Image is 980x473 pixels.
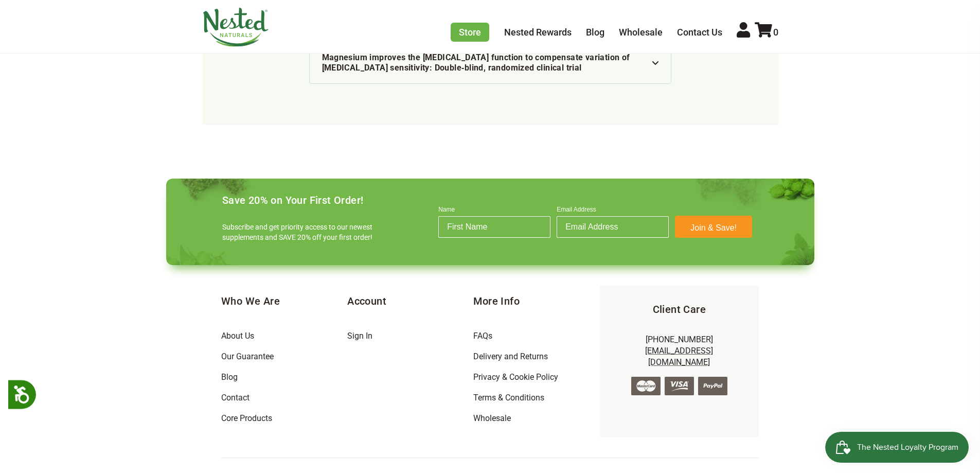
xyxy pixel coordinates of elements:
a: Contact [221,393,250,402]
a: FAQs [473,331,492,341]
a: Delivery and Returns [473,352,548,361]
a: [EMAIL_ADDRESS][DOMAIN_NAME] [645,346,713,367]
img: Nested Naturals [202,8,269,47]
label: Email Address [557,206,669,216]
iframe: Button to open loyalty program pop-up [825,432,970,463]
img: credit-cards.png [631,377,727,395]
a: Blog [221,372,238,382]
span: 0 [773,27,778,38]
h5: Client Care [616,302,742,317]
a: 0 [755,27,778,38]
div: Magnesium improves the [MEDICAL_DATA] function to compensate variation of [MEDICAL_DATA] sensitiv... [322,52,658,73]
h5: Account [347,294,473,308]
a: About Us [221,331,254,341]
input: Email Address [557,216,669,238]
p: Subscribe and get priority access to our newest supplements and SAVE 20% off your first order! [222,222,377,242]
a: Sign In [347,331,372,341]
a: Nested Rewards [504,27,572,38]
input: First Name [438,216,550,238]
h5: Who We Are [221,294,347,308]
a: [PHONE_NUMBER] [646,335,713,344]
a: Wholesale [473,413,511,423]
a: Store [451,23,489,42]
img: icon-arrow-down.svg [652,61,658,65]
label: Name [438,206,550,216]
a: Core Products [221,413,272,423]
h4: Save 20% on Your First Order! [222,194,364,207]
a: Wholesale [619,27,663,38]
a: Terms & Conditions [473,393,544,402]
button: Join & Save! [675,216,752,238]
h5: More Info [473,294,599,308]
a: Blog [586,27,604,38]
div: FLYOUT Form [697,91,980,382]
a: Privacy & Cookie Policy [473,372,558,382]
a: Our Guarantee [221,352,274,361]
a: Contact Us [677,27,722,38]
